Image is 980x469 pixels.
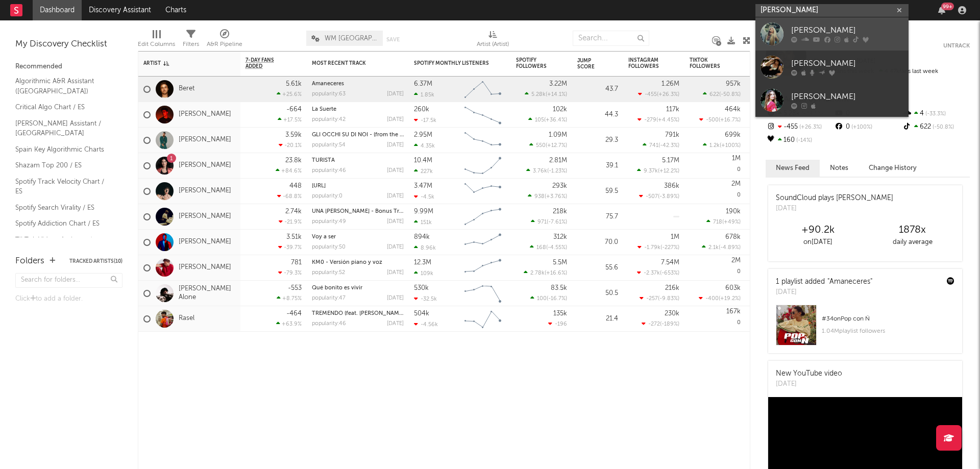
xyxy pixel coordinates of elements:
a: [PERSON_NAME] [755,84,909,117]
div: TikTok Followers [690,57,725,69]
div: 293k [552,183,567,189]
div: Jump Score [577,58,603,70]
div: ( ) [702,244,741,251]
span: -4.89 % [720,245,739,251]
div: +25.6 % [277,91,302,97]
div: Artist (Artist) [477,38,509,51]
div: 699k [725,132,741,138]
div: 160 [766,134,834,147]
a: [PERSON_NAME] [179,212,231,221]
a: Beret [179,85,194,93]
span: -50.8 % [721,92,739,97]
div: [DATE] [387,219,404,225]
div: Voy a ser [312,234,404,240]
div: 167k [726,308,741,315]
div: ( ) [638,91,679,97]
a: Critical Algo Chart / ES [15,102,112,113]
div: 3.22M [549,81,567,87]
a: Voy a ser [312,234,336,240]
a: [PERSON_NAME] [179,161,231,170]
span: +26.3 % [658,92,678,97]
span: 7-Day Fans Added [246,57,286,69]
span: 105 [535,117,544,123]
span: +12.7 % [547,143,566,149]
span: -50.8 % [931,125,954,130]
div: 151k [414,219,432,226]
div: 117k [666,106,679,113]
a: "Amaneceres" [827,278,872,285]
div: Click to add a folder. [15,293,122,305]
div: 8.96k [414,244,436,251]
span: 2.78k [530,270,545,276]
svg: Chart title [460,255,506,281]
a: Qué bonito es vivir [312,285,362,291]
div: 678k [725,234,741,240]
span: +49 % [724,219,739,225]
svg: Chart title [460,153,506,179]
a: Spotify Search Virality / ES [15,202,112,213]
div: 1878 x [865,224,960,236]
div: 260k [414,106,429,113]
div: 6.37M [414,81,432,87]
div: Filters [183,38,199,51]
div: 227k [414,168,433,175]
span: -9.83 % [659,296,678,302]
div: -464 [286,310,302,317]
div: ( ) [525,91,567,97]
span: 622 [709,92,719,97]
div: popularity: 47 [312,295,346,301]
div: [DATE] [776,287,872,298]
div: ( ) [530,244,567,251]
span: +19.2 % [720,296,739,302]
div: 2.81M [549,157,567,164]
span: -189 % [661,322,678,327]
span: +4.45 % [658,117,678,123]
div: Qué bonito es vivir [312,285,404,291]
button: Filter by Spotify Monthly Listeners [496,58,506,68]
div: 230k [665,310,679,317]
div: 109k [414,270,433,277]
div: -664 [286,106,302,113]
div: 1.09M [549,132,567,138]
div: +8.75 % [277,295,302,302]
input: Search for artists [755,4,909,17]
div: SoundCloud plays [PERSON_NAME] [776,193,893,204]
div: 2.95M [414,132,432,138]
div: 448 [289,183,302,189]
div: ( ) [531,218,567,225]
div: 190k [726,208,741,215]
div: -17.5k [414,117,436,124]
a: [PERSON_NAME] [179,136,231,144]
div: Edit Columns [138,26,175,55]
div: [DATE] [387,270,404,276]
div: +90.2k [771,224,865,236]
svg: Chart title [460,128,506,153]
a: Rasel [179,314,194,323]
span: -500 [706,117,719,123]
div: ( ) [529,142,567,149]
div: ( ) [528,116,567,123]
div: -79.3 % [278,269,302,276]
div: 957k [726,81,741,87]
div: [PERSON_NAME] [791,24,903,37]
div: [DATE] [387,168,404,174]
span: -2.37k [644,270,660,276]
button: Filter by 7-Day Fans Added [291,58,302,68]
div: 5.5M [553,259,567,266]
span: -257 [646,296,658,302]
a: [PERSON_NAME] Alone [179,285,235,302]
div: popularity: 46 [312,168,346,174]
div: GLI OCCHI SU DI NOI - (from the Netflix Show “Too Hot To Handle: Italia”) [312,132,404,138]
div: 83.5k [551,285,567,291]
div: 0 [690,255,741,280]
div: [DATE] [776,204,893,214]
div: -455 [766,120,834,134]
div: popularity: 50 [312,244,346,250]
div: 75.7 [577,211,618,223]
span: WM [GEOGRAPHIC_DATA] Roster 2023 [325,35,378,42]
svg: Chart title [460,77,506,102]
div: 4 [902,107,970,120]
div: 5.17M [662,157,679,164]
span: 2.1k [708,245,719,251]
span: 741 [649,143,658,149]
